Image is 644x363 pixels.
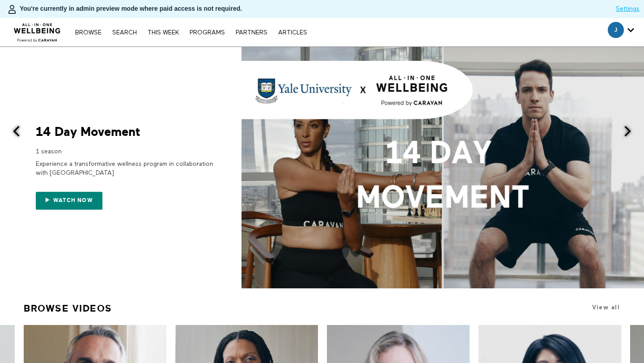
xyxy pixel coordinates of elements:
nav: Primary [71,28,311,37]
a: Settings [616,4,640,13]
a: Browse [71,30,106,36]
a: PARTNERS [231,30,272,36]
a: Browse Videos [24,299,112,318]
a: View all [592,304,620,311]
img: CARAVAN [10,17,64,43]
a: Search [108,30,141,36]
a: ARTICLES [274,30,312,36]
a: PROGRAMS [185,30,229,36]
img: person-bdfc0eaa9744423c596e6e1c01710c89950b1dff7c83b5d61d716cfd8139584f.svg [7,4,17,15]
div: Secondary [601,18,641,46]
a: THIS WEEK [143,30,183,36]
